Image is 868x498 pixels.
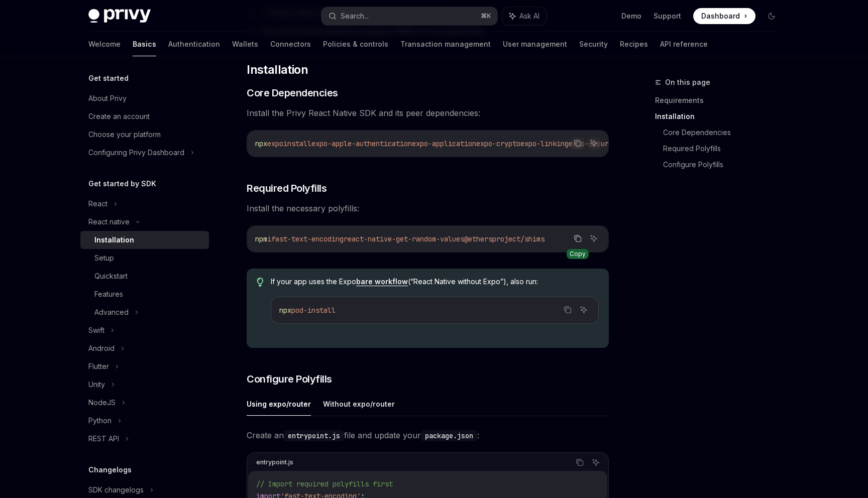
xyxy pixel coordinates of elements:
button: Ask AI [577,303,590,316]
a: API reference [660,32,708,56]
a: Required Polyfills [663,141,788,157]
div: Swift [88,324,104,336]
a: Choose your platform [80,126,209,144]
button: Ask AI [587,137,600,150]
a: Authentication [168,32,220,56]
svg: Tip [257,278,264,287]
div: entrypoint.js [256,456,293,469]
span: i [267,234,271,243]
button: Ask AI [587,232,600,245]
div: Features [94,288,123,300]
a: Quickstart [80,267,209,285]
a: Core Dependencies [663,125,788,141]
div: Advanced [94,306,129,318]
code: package.json [421,430,477,441]
a: Create an account [80,107,209,126]
span: expo-apple-authentication [311,139,412,148]
div: Quickstart [94,270,128,282]
span: Ask AI [519,11,539,21]
a: Transaction management [400,32,491,56]
div: Setup [94,252,114,264]
a: Wallets [232,32,258,56]
div: Choose your platform [88,129,161,141]
div: Copy [567,249,589,259]
a: About Privy [80,89,209,107]
span: expo-crypto [476,139,520,148]
button: Using expo/router [247,392,311,416]
span: fast-text-encoding [271,234,344,243]
span: Dashboard [701,11,740,21]
div: React native [88,216,130,228]
button: Ask AI [502,7,547,25]
div: Create an account [88,110,150,122]
a: Installation [655,108,788,125]
a: Demo [621,11,641,21]
div: Unity [88,379,105,391]
span: expo-application [412,139,476,148]
a: Setup [80,249,209,267]
span: Required Polyfills [247,181,327,195]
div: NodeJS [88,397,116,409]
a: Requirements [655,92,788,108]
button: Copy the contents from the code block [571,232,584,245]
a: bare workflow [356,277,408,286]
span: expo [267,139,283,148]
button: Copy the contents from the code block [571,137,584,150]
span: expo-linking [520,139,569,148]
span: Create an file and update your : [247,428,609,442]
a: Connectors [270,32,311,56]
div: Python [88,415,112,427]
span: If your app uses the Expo (“React Native without Expo”), also run: [271,277,599,287]
a: Installation [80,231,209,249]
button: Ask AI [589,456,602,469]
span: npx [255,139,267,148]
h5: Get started by SDK [88,178,156,190]
a: Welcome [88,32,121,56]
div: About Privy [88,92,127,104]
span: Core Dependencies [247,86,338,100]
h5: Get started [88,72,129,84]
a: Basics [133,32,156,56]
div: Configuring Privy Dashboard [88,147,184,159]
span: Configure Polyfills [247,372,332,386]
span: npx [279,306,291,315]
h5: Changelogs [88,464,132,476]
a: Policies & controls [323,32,388,56]
span: ⌘ K [481,12,491,20]
div: SDK changelogs [88,484,144,496]
button: Copy the contents from the code block [561,303,574,316]
span: @ethersproject/shims [464,234,545,243]
span: expo-secure-store [569,139,637,148]
span: Install the Privy React Native SDK and its peer dependencies: [247,106,609,120]
div: Search... [341,10,369,22]
a: User management [503,32,567,56]
span: // Import required polyfills first [256,479,393,488]
span: On this page [665,76,710,88]
img: dark logo [88,9,151,23]
button: Search...⌘K [321,7,497,25]
span: Install the necessary polyfills: [247,201,609,215]
span: Installation [247,62,308,78]
a: Configure Polyfills [663,157,788,173]
a: Security [579,32,608,56]
code: entrypoint.js [284,430,344,441]
button: Copy the contents from the code block [573,456,586,469]
div: Installation [94,234,134,246]
a: Support [654,11,681,21]
button: Without expo/router [323,392,395,416]
div: REST API [88,433,119,445]
a: Dashboard [693,8,755,24]
span: npm [255,234,267,243]
span: pod-install [291,306,336,315]
div: Flutter [88,360,109,372]
div: React [88,198,107,210]
button: Toggle dark mode [764,8,780,24]
a: Features [80,285,209,303]
a: Recipes [620,32,648,56]
span: install [283,139,311,148]
span: react-native-get-random-values [344,234,464,243]
div: Android [88,342,115,354]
